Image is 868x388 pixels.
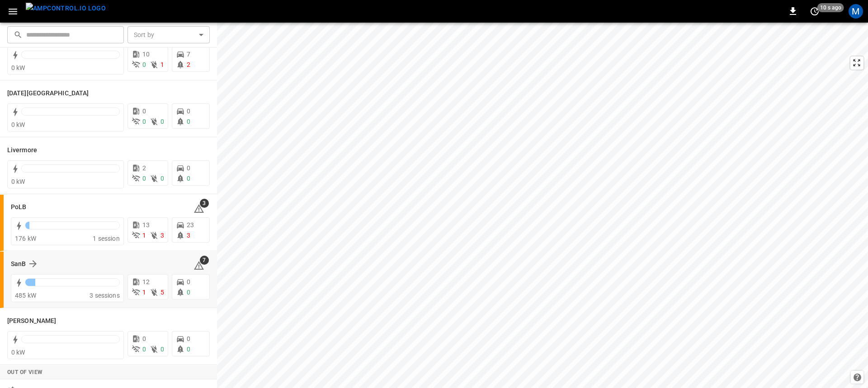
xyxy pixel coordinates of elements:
[142,221,150,229] span: 13
[142,51,150,58] span: 10
[200,256,209,265] span: 7
[90,292,120,299] span: 3 sessions
[187,175,190,182] span: 0
[160,175,164,182] span: 0
[807,4,822,19] button: set refresh interval
[142,335,146,342] span: 0
[142,278,150,285] span: 12
[160,61,164,68] span: 1
[160,232,164,239] span: 3
[187,278,190,285] span: 0
[142,346,146,353] span: 0
[142,164,146,172] span: 2
[187,108,190,115] span: 0
[160,346,164,353] span: 0
[11,121,25,128] span: 0 kW
[142,289,146,296] span: 1
[187,289,190,296] span: 0
[142,61,146,68] span: 0
[26,3,106,14] img: ampcontrol.io logo
[142,108,146,115] span: 0
[160,289,164,296] span: 5
[187,346,190,353] span: 0
[7,145,37,155] h6: Livermore
[187,221,194,229] span: 23
[11,178,25,185] span: 0 kW
[142,175,146,182] span: 0
[849,4,863,19] div: profile-icon
[7,89,89,98] h6: Karma Center
[187,61,190,68] span: 2
[187,232,190,239] span: 3
[15,292,36,299] span: 485 kW
[187,164,190,172] span: 0
[200,199,209,208] span: 3
[142,232,146,239] span: 1
[187,51,190,58] span: 7
[11,202,26,212] h6: PoLB
[11,349,25,356] span: 0 kW
[160,118,164,125] span: 0
[217,23,868,388] canvas: Map
[142,118,146,125] span: 0
[93,235,119,242] span: 1 session
[11,259,26,269] h6: SanB
[7,369,42,375] strong: Out of View
[7,316,56,326] h6: Vernon
[187,335,190,342] span: 0
[817,3,844,12] span: 10 s ago
[187,118,190,125] span: 0
[15,235,36,242] span: 176 kW
[11,64,25,71] span: 0 kW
